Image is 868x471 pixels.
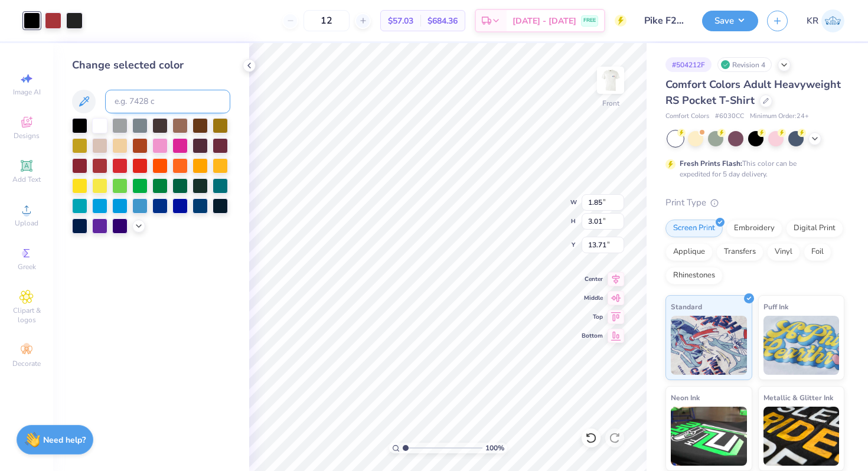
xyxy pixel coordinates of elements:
div: Transfers [716,243,763,261]
span: Comfort Colors [665,112,709,122]
div: Rhinestones [665,267,723,284]
div: Change selected color [72,57,230,73]
strong: Fresh Prints Flash: [680,159,742,168]
img: Neon Ink [671,407,747,466]
span: 100 % [485,443,504,453]
span: Clipart & logos [6,306,47,325]
span: Greek [18,262,36,272]
span: Upload [15,218,38,228]
div: Screen Print [665,220,723,237]
div: Foil [804,243,831,261]
strong: Need help? [43,434,86,446]
span: Add Text [12,175,41,184]
div: # 504212F [665,57,712,72]
span: Middle [582,294,603,302]
span: Bottom [582,332,603,340]
span: Neon Ink [671,391,700,404]
span: Standard [671,300,702,313]
span: Puff Ink [763,300,788,313]
div: Applique [665,243,713,261]
div: This color can be expedited for 5 day delivery. [680,158,825,179]
span: # 6030CC [715,112,744,122]
div: Digital Print [786,220,843,237]
img: Front [599,68,622,92]
img: Puff Ink [763,316,840,375]
a: KR [807,9,844,32]
span: Center [582,275,603,283]
span: Metallic & Glitter Ink [763,391,833,404]
span: $684.36 [428,15,458,27]
span: Decorate [12,359,41,368]
div: Embroidery [726,220,782,237]
img: Standard [671,316,747,375]
img: Kaylee Rivera [821,9,844,32]
input: – – [304,10,350,31]
span: Top [582,313,603,321]
div: Front [602,98,619,109]
div: Print Type [665,196,844,210]
div: Vinyl [767,243,800,261]
span: $57.03 [388,15,413,27]
span: FREE [583,17,596,25]
span: KR [807,14,818,28]
input: e.g. 7428 c [105,90,230,113]
span: Image AI [13,87,41,97]
span: Minimum Order: 24 + [750,112,809,122]
span: [DATE] - [DATE] [513,15,576,27]
div: Revision 4 [717,57,772,72]
img: Metallic & Glitter Ink [763,407,840,466]
span: Designs [14,131,40,140]
input: Untitled Design [635,9,693,32]
button: Save [702,11,758,31]
span: Comfort Colors Adult Heavyweight RS Pocket T-Shirt [665,77,841,107]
